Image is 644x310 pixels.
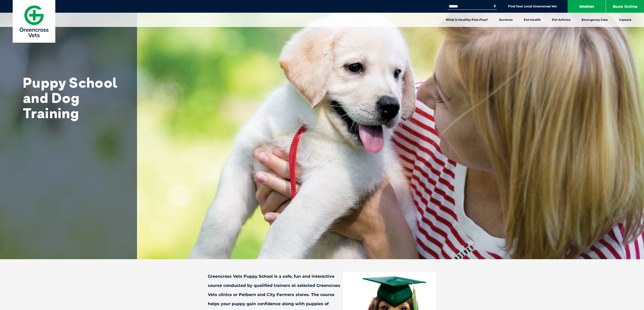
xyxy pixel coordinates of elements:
[23,75,124,121] h1: Puppy School and Dog Training
[614,13,637,27] a: Careers
[546,13,576,27] a: Pet Articles
[518,13,546,27] a: Pet Health
[440,13,494,27] a: What is Healthy Pets Plus?
[508,4,557,8] a: Find Your Local Greencross Vet
[492,4,497,9] button: Search
[494,13,518,27] a: Services
[576,13,614,27] a: Emergency Care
